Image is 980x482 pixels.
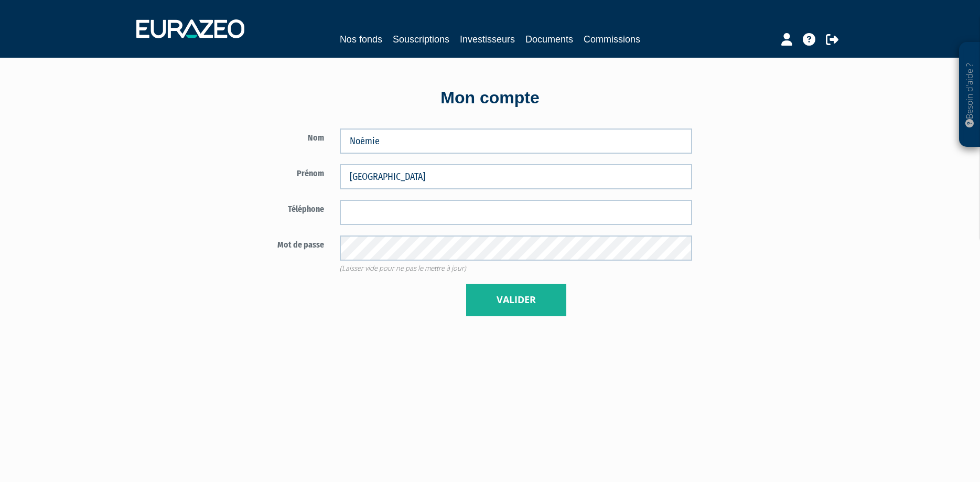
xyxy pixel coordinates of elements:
label: Téléphone [210,200,332,216]
label: Prénom [210,164,332,180]
a: Documents [525,32,573,47]
p: Besoin d'aide ? [964,48,976,142]
a: Nos fonds [340,32,382,47]
span: (Laisser vide pour ne pas le mettre à jour) [340,263,466,273]
button: Valider [466,284,566,316]
a: Investisseurs [460,32,515,47]
div: Mon compte [191,86,789,110]
label: Nom [210,128,332,144]
img: 1732889491-logotype_eurazeo_blanc_rvb.png [136,19,244,38]
a: Commissions [584,32,640,47]
label: Mot de passe [210,235,332,251]
a: Souscriptions [393,32,449,47]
